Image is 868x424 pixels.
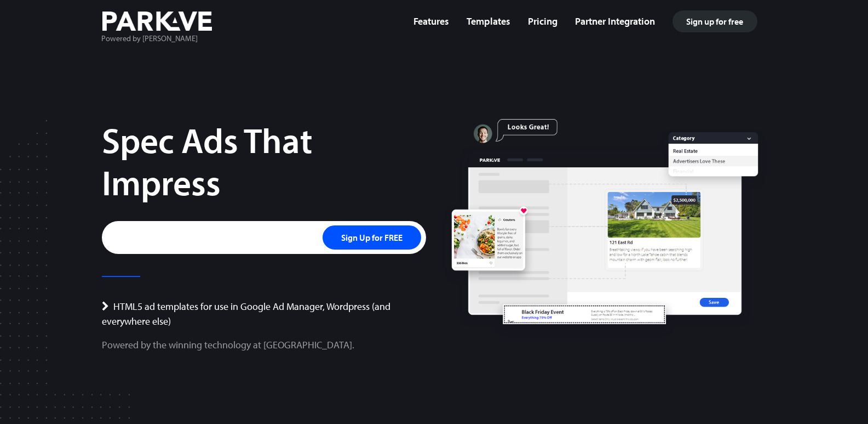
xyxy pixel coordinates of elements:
[102,13,212,26] a: Powered by [PERSON_NAME]
[102,119,426,203] h1: Spec Ads That Impress
[528,15,557,27] a: Pricing
[575,15,655,27] a: Partner Integration
[672,10,757,32] a: Sign up for free
[413,15,449,27] a: Features
[102,299,426,329] span: HTML5 ad templates for use in Google Ad Manager, Wordpress (and everywhere else)
[102,338,354,351] a: Powered by the winning technology at [GEOGRAPHIC_DATA].
[467,15,510,27] a: Templates
[101,32,198,44] span: Powered by [PERSON_NAME]
[323,225,421,250] input: Sign Up for FREE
